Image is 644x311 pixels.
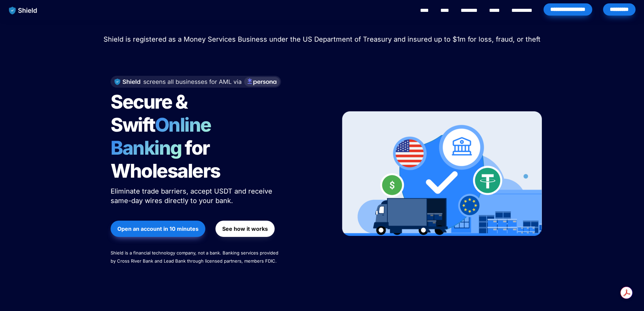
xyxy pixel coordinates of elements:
[111,113,218,159] span: Online Banking
[111,90,190,136] span: Secure & Swift
[6,3,41,18] img: website logo
[111,136,220,182] span: for Wholesalers
[111,221,205,237] button: Open an account in 10 minutes
[222,225,268,232] strong: See how it works
[215,221,275,237] button: See how it works
[111,250,280,264] span: Shield is a financial technology company, not a bank. Banking services provided by Cross River Ba...
[117,225,199,232] strong: Open an account in 10 minutes
[215,217,275,240] a: See how it works
[111,217,205,240] a: Open an account in 10 minutes
[111,187,274,205] span: Eliminate trade barriers, accept USDT and receive same-day wires directly to your bank.
[103,35,540,43] span: Shield is registered as a Money Services Business under the US Department of Treasury and insured...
